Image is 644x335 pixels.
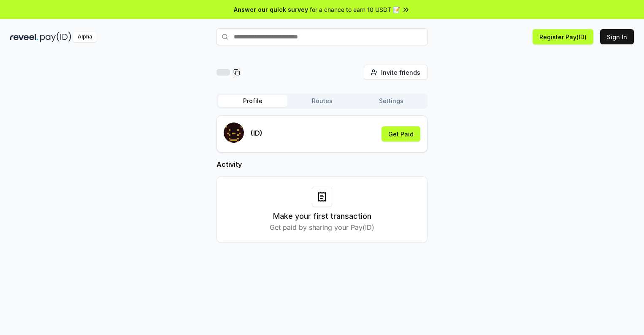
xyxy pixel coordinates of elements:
[600,29,634,44] button: Sign In
[382,126,420,142] button: Get Paid
[251,128,262,138] p: (ID)
[10,32,38,42] img: reveel_dark
[533,29,593,44] button: Register Pay(ID)
[73,32,97,42] div: Alpha
[310,5,400,14] span: for a chance to earn 10 USDT 📝
[364,65,428,80] button: Invite friends
[270,222,374,232] p: Get paid by sharing your Pay(ID)
[234,5,308,14] span: Answer our quick survey
[357,95,426,107] button: Settings
[216,159,428,169] h2: Activity
[287,95,357,107] button: Routes
[273,210,371,222] h3: Make your first transaction
[40,32,71,42] img: pay_id
[218,95,287,107] button: Profile
[381,68,420,77] span: Invite friends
